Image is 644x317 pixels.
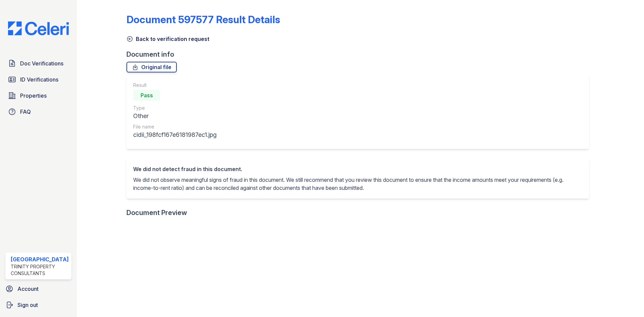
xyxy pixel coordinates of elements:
div: cidii_198fcf167e6181987ec1.jpg [133,130,217,140]
div: Trinity Property Consultants [11,263,69,277]
img: CE_Logo_Blue-a8612792a0a2168367f1c8372b55b34899dd931a85d93a1a3d3e32e68fde9ad4.png [3,21,74,35]
div: [GEOGRAPHIC_DATA] [11,255,69,263]
span: Properties [20,92,47,100]
a: ID Verifications [5,73,71,86]
div: Document info [126,50,594,59]
div: Pass [133,90,160,101]
a: Properties [5,89,71,102]
div: Other [133,111,217,121]
a: Document 597577 Result Details [126,13,280,25]
span: Account [17,285,39,293]
span: Doc Verifications [20,59,63,67]
a: Account [3,282,74,296]
a: FAQ [5,105,71,118]
span: FAQ [20,108,31,116]
div: Type [133,105,217,111]
p: We did not observe meaningful signs of fraud in this document. We still recommend that you review... [133,176,582,192]
span: Sign out [17,301,38,309]
span: ID Verifications [20,75,58,84]
a: Back to verification request [126,35,209,43]
a: Sign out [3,298,74,312]
div: Result [133,82,217,89]
a: Original file [126,62,177,72]
div: Document Preview [126,208,187,217]
div: File name [133,123,217,130]
div: We did not detect fraud in this document. [133,165,582,173]
a: Doc Verifications [5,57,71,70]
